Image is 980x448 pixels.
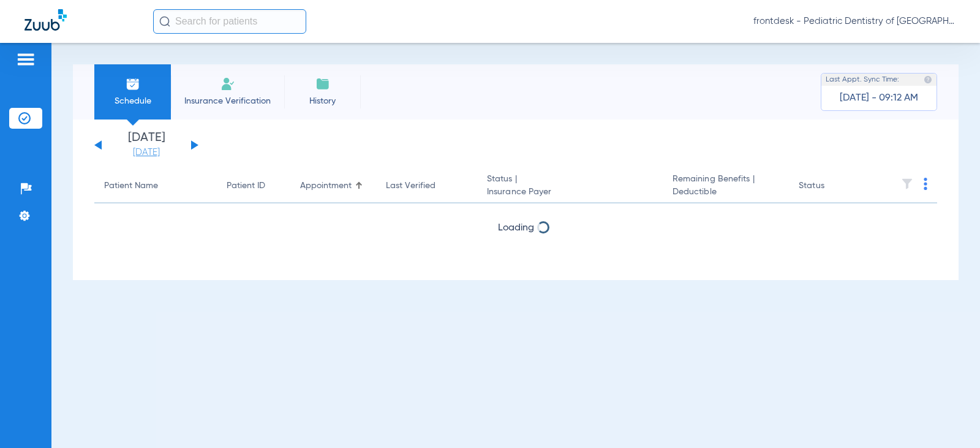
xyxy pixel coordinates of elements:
iframe: Chat Widget [919,389,980,448]
img: filter.svg [901,178,913,190]
span: Deductible [673,186,779,199]
th: Remaining Benefits | [663,169,789,203]
span: Schedule [104,95,162,107]
th: Status | [477,169,663,203]
div: Appointment [300,180,352,192]
a: [DATE] [110,146,183,159]
span: Loading [498,223,534,233]
img: History [315,77,330,91]
span: [DATE] - 09:12 AM [840,92,918,104]
div: Last Verified [386,180,467,192]
img: last sync help info [924,75,932,84]
span: frontdesk - Pediatric Dentistry of [GEOGRAPHIC_DATA][US_STATE] (WR) [753,15,956,28]
img: Manual Insurance Verification [221,77,235,91]
input: Search for patients [153,9,306,34]
img: group-dot-blue.svg [924,178,927,190]
div: Patient Name [104,180,158,192]
img: hamburger-icon [16,52,36,67]
div: Appointment [300,180,366,192]
div: Patient Name [104,180,207,192]
span: History [293,95,352,107]
div: Last Verified [386,180,435,192]
img: Search Icon [159,16,170,27]
span: Insurance Verification [180,95,275,107]
th: Status [789,169,872,203]
img: Zuub Logo [24,9,67,31]
img: Schedule [126,77,140,91]
div: Patient ID [227,180,265,192]
span: Insurance Payer [487,186,653,199]
div: Patient ID [227,180,281,192]
li: [DATE] [110,132,183,159]
span: Last Appt. Sync Time: [826,74,899,86]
